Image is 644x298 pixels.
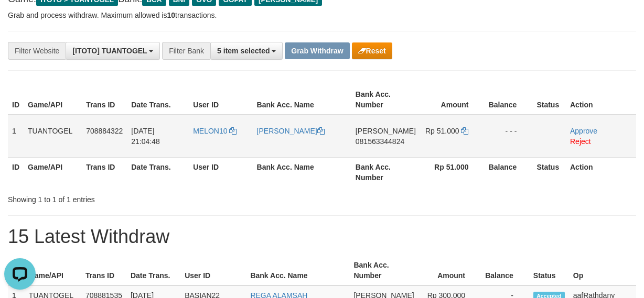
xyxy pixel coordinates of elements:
th: Bank Acc. Name [246,256,349,285]
div: Filter Bank [162,42,210,60]
span: [ITOTO] TUANTOGEL [72,47,147,55]
th: Game/API [24,157,82,187]
h1: 15 Latest Withdraw [8,226,636,247]
th: Status [532,85,566,115]
th: ID [8,85,24,115]
th: Bank Acc. Name [253,157,351,187]
th: ID [8,157,24,187]
th: Trans ID [81,256,126,285]
th: Amount [419,256,481,285]
span: 708884322 [86,127,123,135]
td: - - - [484,115,532,158]
th: Op [569,256,636,285]
th: User ID [189,157,252,187]
button: [ITOTO] TUANTOGEL [66,42,160,60]
th: Balance [481,256,529,285]
th: Balance [484,85,532,115]
a: MELON10 [193,127,237,135]
strong: 10 [167,11,175,19]
a: Approve [570,127,597,135]
th: Bank Acc. Number [349,256,419,285]
span: [PERSON_NAME] [356,127,416,135]
th: Bank Acc. Number [351,85,420,115]
th: Action [566,157,636,187]
a: Copy 51000 to clipboard [461,127,468,135]
button: Reset [352,42,392,59]
button: Open LiveChat chat widget [4,4,36,36]
th: User ID [180,256,246,285]
span: [DATE] 21:04:48 [131,127,160,146]
th: Rp 51.000 [420,157,485,187]
a: [PERSON_NAME] [257,127,325,135]
p: Grab and process withdraw. Maximum allowed is transactions. [8,10,636,20]
th: Bank Acc. Name [253,85,351,115]
th: Status [529,256,569,285]
span: MELON10 [193,127,227,135]
div: Showing 1 to 1 of 1 entries [8,190,261,205]
th: Date Trans. [127,157,189,187]
th: Game/API [25,256,81,285]
th: Date Trans. [127,85,189,115]
th: Balance [484,157,532,187]
th: Bank Acc. Number [351,157,420,187]
th: Trans ID [82,85,127,115]
span: Copy 081563344824 to clipboard [356,137,404,146]
span: 5 item selected [217,47,270,55]
th: User ID [189,85,252,115]
a: Reject [570,137,591,146]
th: Action [566,85,636,115]
th: Status [532,157,566,187]
button: Grab Withdraw [285,42,349,59]
button: 5 item selected [210,42,283,60]
span: Rp 51.000 [425,127,459,135]
th: Game/API [24,85,82,115]
th: Date Trans. [126,256,180,285]
td: 1 [8,115,24,158]
th: Trans ID [82,157,127,187]
th: Amount [420,85,485,115]
td: TUANTOGEL [24,115,82,158]
div: Filter Website [8,42,66,60]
